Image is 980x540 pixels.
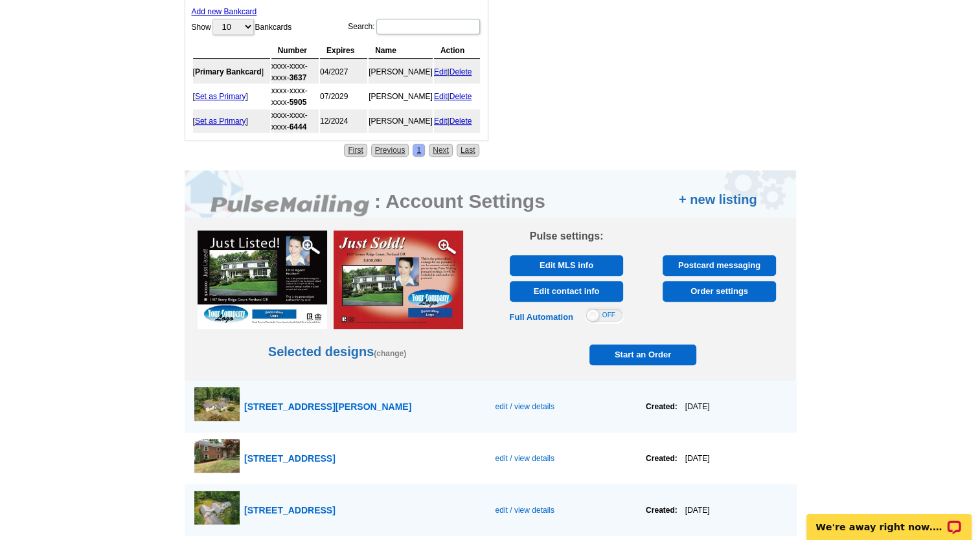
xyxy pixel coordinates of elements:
[374,349,406,358] a: (change)
[193,60,270,84] td: [ ]
[679,190,757,209] a: + new listing
[301,237,321,256] img: magnify-glass.png
[510,311,573,324] div: Full Automation
[192,17,292,36] label: Show Bankcards
[667,281,772,302] span: Order settings
[457,144,479,157] a: Last
[434,67,448,76] a: Edit
[663,281,776,302] a: Order settings
[450,117,472,126] a: Delete
[495,402,554,411] span: edit / view details
[198,231,327,329] img: Pulse4_RF_JL_sample.jpg
[271,60,319,84] td: xxxx-xxxx-xxxx-
[678,402,710,411] span: [DATE]
[211,194,372,218] img: logo.png
[290,98,307,107] strong: 5905
[271,43,319,59] th: Number
[589,344,696,365] a: Start an Order
[434,92,448,101] a: Edit
[663,255,776,276] a: Postcard messaging
[320,85,367,108] td: 07/2029
[369,60,433,84] td: [PERSON_NAME]
[429,144,453,157] a: Next
[798,499,980,540] iframe: LiveChat chat widget
[271,109,319,133] td: xxxx-xxxx-xxxx-
[495,454,554,463] span: edit / view details
[678,454,710,463] span: [DATE]
[514,281,619,302] span: Edit contact info
[369,109,433,133] td: [PERSON_NAME]
[244,505,336,515] span: [STREET_ADDRESS]
[495,506,554,515] span: edit / view details
[434,117,448,126] a: Edit
[434,43,480,59] th: Action
[450,67,472,76] a: Delete
[185,433,797,484] a: [STREET_ADDRESS] edit / view details Created:[DATE]
[450,92,472,101] a: Delete
[290,122,307,131] strong: 6444
[510,281,623,302] a: Edit contact info
[193,85,270,108] td: [ ]
[194,439,240,473] img: thumb-6892b071f0725.jpg
[193,109,270,133] td: [ ]
[271,85,319,108] td: xxxx-xxxx-xxxx-
[320,60,367,84] td: 04/2027
[185,484,797,536] a: [STREET_ADDRESS] edit / view details Created:[DATE]
[371,144,409,157] a: Previous
[185,249,490,361] p: Selected designs
[195,67,262,76] b: Primary Bankcard
[290,73,307,82] strong: 3637
[195,117,246,126] a: Set as Primary
[413,144,425,157] a: 1
[514,255,619,276] span: Edit MLS info
[434,109,480,133] td: |
[437,237,457,256] img: magnify-glass.png
[194,491,240,524] img: thumb-6892afc969607.jpg
[320,109,367,133] td: 12/2024
[369,85,433,108] td: [PERSON_NAME]
[434,60,480,84] td: |
[593,344,694,365] span: Start an Order
[348,17,481,36] label: Search:
[334,231,463,329] img: Pulse1_js_RF_sample.jpg
[369,43,433,59] th: Name
[646,454,678,463] strong: Created:
[344,144,367,157] a: First
[374,190,545,213] h2: : Account Settings
[503,231,630,242] h3: Pulse settings:
[244,453,336,464] span: [STREET_ADDRESS]
[320,43,367,59] th: Expires
[678,506,710,515] span: [DATE]
[510,255,623,276] a: Edit MLS info
[376,19,480,34] input: Search:
[434,85,480,108] td: |
[194,387,240,421] img: thumb-689be5339a067.jpg
[192,7,257,16] a: Add new Bankcard
[244,401,411,412] span: [STREET_ADDRESS][PERSON_NAME]
[185,381,797,433] a: [STREET_ADDRESS][PERSON_NAME] edit / view details Created:[DATE]
[212,19,254,35] select: ShowBankcards
[646,506,678,515] strong: Created:
[646,402,678,411] strong: Created:
[667,255,772,276] span: Postcard messaging
[195,92,246,101] a: Set as Primary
